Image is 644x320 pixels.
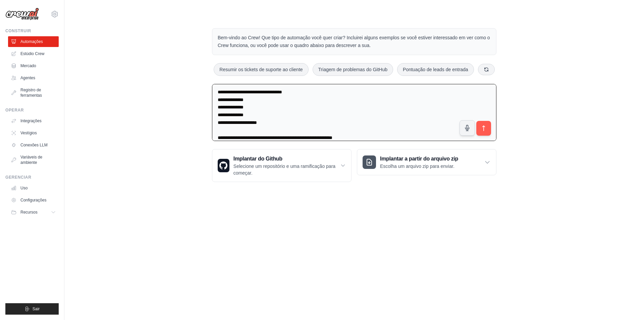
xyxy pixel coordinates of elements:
font: Selecione um repositório e uma ramificação para começar. [233,164,335,176]
a: Variáveis de ambiente [8,152,59,168]
font: Uso [20,186,28,190]
font: Sair [33,307,40,311]
font: Operar [5,108,24,112]
img: Logotipo [5,8,39,20]
font: Implantar a partir do arquivo zip [380,156,458,162]
button: Resumir os tickets de suporte ao cliente [214,63,308,76]
font: Gerenciar [5,175,31,180]
font: Conexões LLM [20,143,48,147]
button: Recursos [8,207,59,218]
font: Construir [5,29,31,33]
font: Variáveis de ambiente [20,155,42,165]
font: Configurações [20,198,46,202]
a: Vestígios [8,128,59,138]
iframe: Widget de bate-papo [610,288,644,320]
button: Sair [5,303,59,315]
a: Estúdio Crew [8,48,59,59]
font: Estúdio Crew [20,51,44,56]
font: Vestígios [20,131,37,135]
font: Escolha um arquivo zip para enviar. [380,164,454,169]
a: Integrações [8,116,59,126]
font: Mercado [20,63,36,68]
a: Agentes [8,73,59,83]
font: Recursos [20,210,38,215]
a: Automações [8,36,59,47]
font: Agentes [20,76,35,80]
button: Pontuação de leads de entrada [397,63,474,76]
a: Conexões LLM [8,140,59,150]
a: Registro de ferramentas [8,85,59,101]
font: Triagem de problemas do GitHub [318,67,387,72]
a: Configurações [8,195,59,205]
font: Registro de ferramentas [20,88,42,98]
font: Resumir os tickets de suporte ao cliente [219,67,303,72]
a: Uso [8,183,59,193]
font: Integrações [20,119,42,123]
font: Implantar do Github [233,156,282,162]
font: Bem-vindo ao Crew! Que tipo de automação você quer criar? Incluirei alguns exemplos se você estiv... [218,35,490,48]
font: Pontuação de leads de entrada [403,67,468,72]
a: Mercado [8,60,59,71]
button: Triagem de problemas do GitHub [313,63,393,76]
font: Automações [20,39,43,44]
